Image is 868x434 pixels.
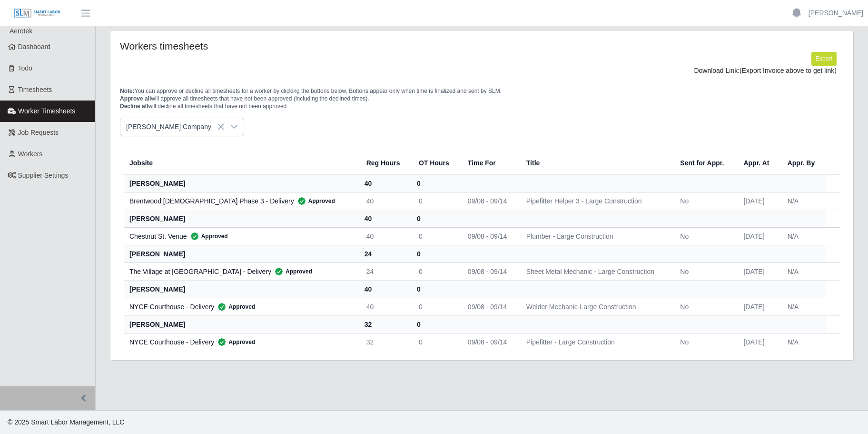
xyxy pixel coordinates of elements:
th: Jobsite [124,151,359,175]
p: You can approve or decline all timesheets for a worker by clicking the buttons below. Buttons app... [120,87,844,110]
td: N/A [780,333,826,351]
td: No [672,298,736,315]
div: NYCE Courthouse - Delivery [129,337,351,347]
td: [DATE] [736,262,779,280]
td: No [672,262,736,280]
span: Note: [120,88,135,94]
div: Chestnut St. Venue [129,232,351,241]
div: NYCE Courthouse - Delivery [129,302,351,312]
td: N/A [780,298,826,315]
td: N/A [780,227,826,245]
th: [PERSON_NAME] [124,245,359,262]
th: 0 [411,280,460,298]
th: Title [519,151,672,175]
td: Plumber - Large Construction [519,227,672,245]
span: Supplier Settings [18,172,69,179]
td: Welder Mechanic-Large Construction [519,298,672,315]
th: Sent for Appr. [672,151,736,175]
th: 32 [359,315,411,333]
h4: Workers timesheets [120,40,413,52]
th: Reg Hours [359,151,411,175]
span: Approved [187,232,228,241]
td: 09/08 - 09/14 [460,262,519,280]
td: [DATE] [736,192,779,210]
span: Approved [294,196,335,206]
td: 09/08 - 09/14 [460,298,519,315]
span: Approved [271,267,312,276]
th: 0 [411,245,460,262]
a: [PERSON_NAME] [809,8,863,18]
span: Dashboard [18,43,51,50]
span: Approve all [120,95,151,102]
span: © 2025 Smart Labor Management, LLC [8,418,124,426]
td: 0 [411,227,460,245]
button: Export [811,52,837,65]
td: 0 [411,192,460,210]
td: 09/08 - 09/14 [460,227,519,245]
th: [PERSON_NAME] [124,174,359,192]
td: [DATE] [736,298,779,315]
th: [PERSON_NAME] [124,210,359,227]
td: 09/08 - 09/14 [460,192,519,210]
td: Pipefitter - Large Construction [519,333,672,351]
th: 0 [411,210,460,227]
td: No [672,227,736,245]
span: Aerotek [10,27,32,35]
span: (Export Invoice above to get link) [740,67,837,74]
div: Download Link: [127,66,837,76]
td: [DATE] [736,333,779,351]
td: Pipefitter Helper 3 - Large Construction [519,192,672,210]
div: Brentwood [DEMOGRAPHIC_DATA] Phase 3 - Delivery [129,196,351,206]
th: 0 [411,174,460,192]
th: 0 [411,315,460,333]
th: Appr. At [736,151,779,175]
td: 40 [359,298,411,315]
th: Time For [460,151,519,175]
span: Decline all [120,103,148,110]
td: N/A [780,192,826,210]
td: 24 [359,262,411,280]
span: Approved [214,302,255,312]
span: Workers [18,150,43,158]
th: OT Hours [411,151,460,175]
td: 32 [359,333,411,351]
img: SLM Logo [13,8,61,19]
td: No [672,192,736,210]
span: Timesheets [18,86,52,93]
th: 40 [359,210,411,227]
span: Worker Timesheets [18,107,75,115]
span: Job Requests [18,129,59,136]
th: [PERSON_NAME] [124,315,359,333]
th: 40 [359,280,411,298]
span: Approved [214,337,255,347]
th: Appr. By [780,151,826,175]
td: 09/08 - 09/14 [460,333,519,351]
th: 40 [359,174,411,192]
td: 0 [411,333,460,351]
td: [DATE] [736,227,779,245]
td: 40 [359,192,411,210]
td: 0 [411,298,460,315]
span: Todo [18,64,32,72]
th: [PERSON_NAME] [124,280,359,298]
td: N/A [780,262,826,280]
td: Sheet Metal Mechanic - Large Construction [519,262,672,280]
th: 24 [359,245,411,262]
td: 40 [359,227,411,245]
span: Lee Company [120,118,225,136]
td: 0 [411,262,460,280]
td: No [672,333,736,351]
div: The Village at [GEOGRAPHIC_DATA] - Delivery [129,267,351,276]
